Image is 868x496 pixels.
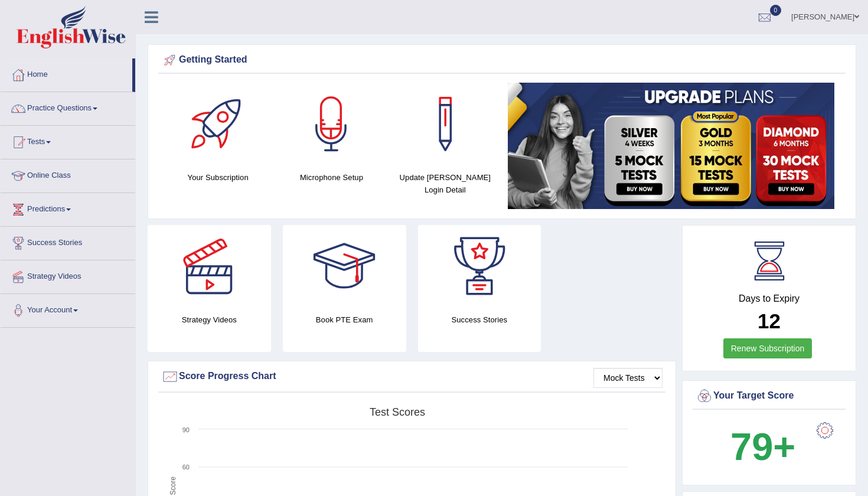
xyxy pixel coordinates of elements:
[1,227,135,256] a: Success Stories
[730,425,795,468] b: 79+
[508,83,834,209] img: small5.jpg
[696,387,843,405] div: Your Target Score
[758,309,781,332] b: 12
[167,171,269,184] h4: Your Subscription
[1,193,135,223] a: Predictions
[1,159,135,189] a: Online Class
[1,58,132,88] a: Home
[1,126,135,155] a: Tests
[182,464,190,471] text: 60
[148,314,271,326] h4: Strategy Videos
[370,406,425,418] tspan: Test scores
[1,92,135,122] a: Practice Questions
[169,477,177,495] tspan: Score
[394,171,496,196] h4: Update [PERSON_NAME] Login Detail
[696,293,843,304] h4: Days to Expiry
[161,51,843,69] div: Getting Started
[283,314,406,326] h4: Book PTE Exam
[161,368,663,386] div: Score Progress Chart
[723,338,812,358] a: Renew Subscription
[182,426,190,433] text: 90
[418,314,541,326] h4: Success Stories
[770,5,782,16] span: 0
[1,260,135,290] a: Strategy Videos
[1,294,135,324] a: Your Account
[280,171,382,184] h4: Microphone Setup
